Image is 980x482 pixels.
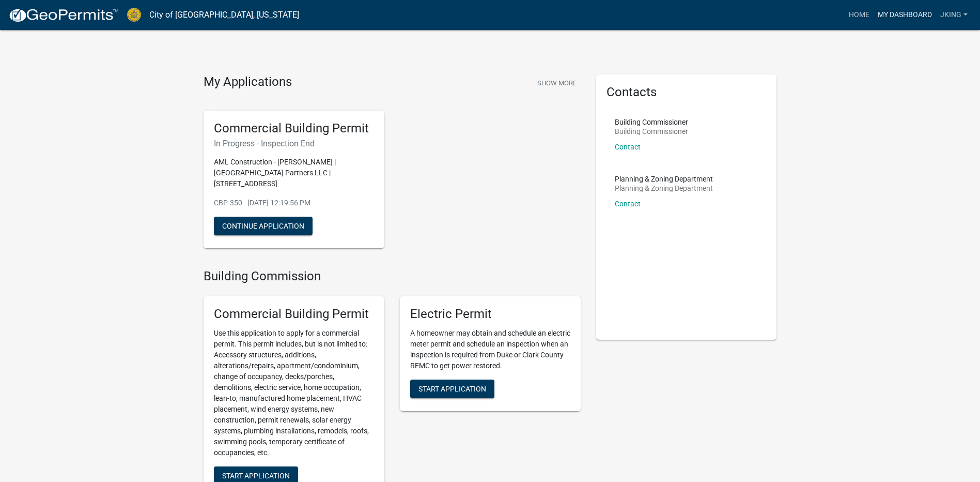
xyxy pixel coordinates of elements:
[874,5,936,25] a: My Dashboard
[936,5,972,25] a: jking
[214,198,374,208] p: CBP-350 - [DATE] 12:19:56 PM
[204,74,292,90] h4: My Applications
[410,307,570,322] h5: Electric Permit
[418,385,486,393] span: Start Application
[615,118,688,126] p: Building Commissioner
[214,139,374,148] h6: In Progress - Inspection End
[615,143,641,151] a: Contact
[149,6,299,24] a: City of [GEOGRAPHIC_DATA], [US_STATE]
[845,5,874,25] a: Home
[214,217,313,235] button: Continue Application
[615,200,641,208] a: Contact
[214,157,374,189] p: AML Construction - [PERSON_NAME] | [GEOGRAPHIC_DATA] Partners LLC | [STREET_ADDRESS]
[410,380,494,398] button: Start Application
[606,85,767,100] h5: Contacts
[214,121,374,136] h5: Commercial Building Permit
[222,472,290,480] span: Start Application
[127,8,141,22] img: City of Jeffersonville, Indiana
[615,175,713,183] p: Planning & Zoning Department
[204,269,581,284] h4: Building Commission
[214,307,374,322] h5: Commercial Building Permit
[214,328,374,458] p: Use this application to apply for a commercial permit. This permit includes, but is not limited t...
[615,185,713,192] p: Planning & Zoning Department
[615,128,688,135] p: Building Commissioner
[410,328,570,371] p: A homeowner may obtain and schedule an electric meter permit and schedule an inspection when an i...
[533,74,581,92] button: Show More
